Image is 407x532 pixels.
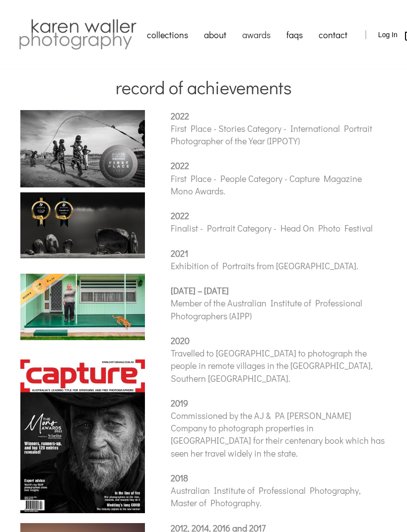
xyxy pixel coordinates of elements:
[171,484,361,509] span: Australian Institute of Professional Photography, Master of Photography.
[171,110,189,122] span: 2022
[171,297,362,321] span: Member of the Australian Institute of Professional Photographers (AIPP)
[378,31,398,39] span: Log In
[171,472,188,484] span: 2018
[171,247,188,259] span: 2021
[171,210,189,222] span: 2022
[116,75,292,99] span: record of achievements
[16,17,139,52] img: Karen Waller Photography
[171,347,373,384] span: Travelled to [GEOGRAPHIC_DATA] to photograph the people in remote villages in the [GEOGRAPHIC_DAT...
[311,22,355,47] a: contact
[171,260,358,272] span: Exhibition of Portraits from [GEOGRAPHIC_DATA].
[171,160,189,172] span: 2022
[171,397,188,409] span: 2019
[171,122,372,147] span: First Place - Stories Category - International Portrait Photographer of the Year (IPPOTY)
[171,285,229,296] span: [DATE] – [DATE]
[278,22,311,47] a: faqs
[171,173,362,197] span: First Place - People Category - Capture Magazine Mono Awards.
[196,22,234,47] a: about
[171,410,385,459] span: Commissioned by the AJ & PA [PERSON_NAME] Company to photograph properties in [GEOGRAPHIC_DATA] f...
[234,22,278,47] a: awards
[171,222,373,234] span: Finalist - Portrait Category - Head On Photo Festival
[171,335,190,347] span: 2020
[139,22,196,47] a: collections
